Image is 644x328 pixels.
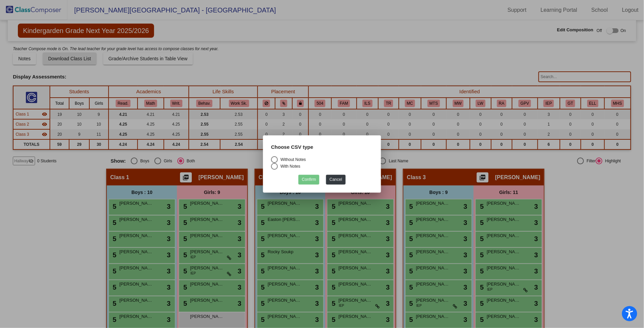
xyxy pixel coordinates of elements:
[271,156,373,170] mat-radio-group: Select an option
[278,157,306,163] div: Without Notes
[271,143,313,151] label: Choose CSV type
[278,163,300,169] div: With Notes
[326,175,345,185] button: Cancel
[298,175,319,185] button: Confirm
